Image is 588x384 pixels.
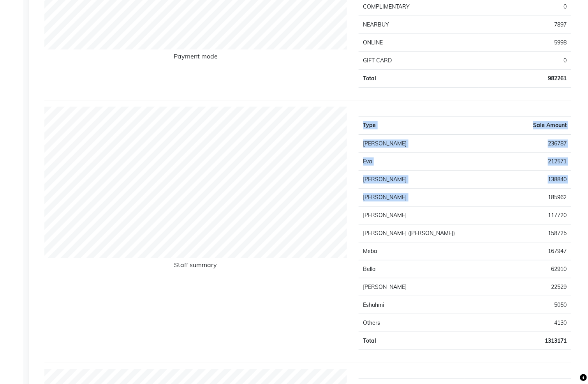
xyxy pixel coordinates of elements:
[508,278,571,296] td: 22529
[508,296,571,314] td: 5050
[359,153,508,171] td: Eva
[359,117,508,135] th: Type
[359,70,479,88] td: Total
[508,171,571,189] td: 138840
[359,207,508,225] td: [PERSON_NAME]
[508,314,571,332] td: 4130
[44,261,347,272] h6: Staff summary
[359,189,508,207] td: [PERSON_NAME]
[359,16,479,34] td: NEARBUY
[359,278,508,296] td: [PERSON_NAME]
[359,332,508,350] td: Total
[508,225,571,242] td: 158725
[479,16,571,34] td: 7897
[359,52,479,70] td: GIFT CARD
[508,332,571,350] td: 1313171
[508,207,571,225] td: 117720
[359,34,479,52] td: ONLINE
[479,70,571,88] td: 982261
[359,260,508,278] td: Bella
[508,260,571,278] td: 62910
[359,171,508,189] td: [PERSON_NAME]
[508,189,571,207] td: 185962
[508,134,571,153] td: 236787
[359,242,508,260] td: Meba
[359,296,508,314] td: Eshuhmi
[508,117,571,135] th: Sale Amount
[44,53,347,63] h6: Payment mode
[508,242,571,260] td: 167947
[359,225,508,242] td: [PERSON_NAME] ([PERSON_NAME])
[359,134,508,153] td: [PERSON_NAME]
[508,153,571,171] td: 212571
[479,52,571,70] td: 0
[479,34,571,52] td: 5998
[359,314,508,332] td: Others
